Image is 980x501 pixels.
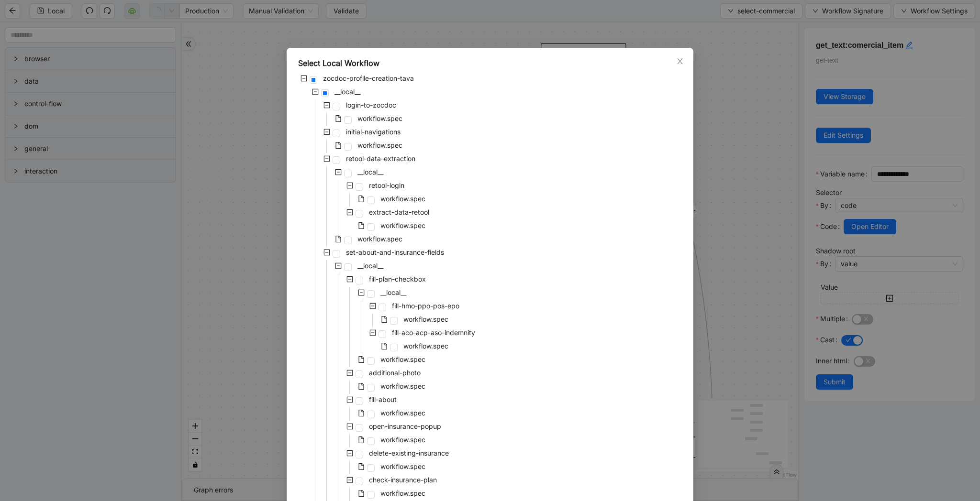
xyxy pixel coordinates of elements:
[369,449,449,457] span: delete-existing-insurance
[367,447,451,459] span: delete-existing-insurance
[335,169,342,175] span: minus-square
[346,276,353,283] span: minus-square
[367,367,423,379] span: additional-photo
[346,101,396,109] span: login-to-zocdoc
[403,315,448,323] span: workflow.spec
[346,209,353,216] span: minus-square
[369,303,376,309] span: minus-square
[390,300,461,312] span: fill-hmo-ppo-pos-epo
[301,75,307,82] span: minus-square
[403,342,448,350] span: workflow.spec
[379,193,427,205] span: workflow.spec
[358,436,365,443] span: file
[380,195,425,203] span: workflow.spec
[380,436,425,444] span: workflow.spec
[346,370,353,376] span: minus-square
[346,423,353,430] span: minus-square
[358,356,365,363] span: file
[334,87,360,96] span: __local__
[333,86,362,98] span: __local__
[381,316,388,323] span: file
[380,489,425,497] span: workflow.spec
[367,180,406,191] span: retool-login
[358,196,365,202] span: file
[358,410,365,416] span: file
[323,249,330,256] span: minus-square
[344,247,446,258] span: set-about-and-insurance-fields
[323,155,330,162] span: minus-square
[401,314,450,325] span: workflow.spec
[323,102,330,109] span: minus-square
[379,220,427,231] span: workflow.spec
[356,113,404,124] span: workflow.spec
[321,73,416,84] span: zocdoc-profile-creation-tava
[369,369,421,377] span: additional-photo
[369,181,404,189] span: retool-login
[344,153,417,164] span: retool-data-extraction
[346,396,353,403] span: minus-square
[379,488,427,499] span: workflow.spec
[675,56,685,66] button: Close
[369,208,429,216] span: extract-data-retool
[392,328,475,337] span: fill-aco-acp-aso-indemnity
[379,381,427,392] span: workflow.spec
[346,128,401,136] span: initial-navigations
[356,166,385,178] span: __local__
[369,275,426,283] span: fill-plan-checkbox
[357,114,402,122] span: workflow.spec
[357,235,402,243] span: workflow.spec
[676,57,684,65] span: close
[380,409,425,417] span: workflow.spec
[335,142,342,149] span: file
[367,207,431,218] span: extract-data-retool
[369,422,441,430] span: open-insurance-popup
[323,74,414,82] span: zocdoc-profile-creation-tava
[344,126,402,138] span: initial-navigations
[379,461,427,472] span: workflow.spec
[358,222,365,229] span: file
[381,343,388,349] span: file
[367,394,399,405] span: fill-about
[346,248,444,256] span: set-about-and-insurance-fields
[380,355,425,363] span: workflow.spec
[358,289,365,296] span: minus-square
[344,99,398,111] span: login-to-zocdoc
[358,463,365,470] span: file
[379,407,427,419] span: workflow.spec
[369,395,397,403] span: fill-about
[380,288,406,296] span: __local__
[335,262,342,269] span: minus-square
[358,490,365,497] span: file
[346,182,353,189] span: minus-square
[346,154,415,163] span: retool-data-extraction
[356,140,404,151] span: workflow.spec
[346,477,353,483] span: minus-square
[357,168,383,176] span: __local__
[335,115,342,122] span: file
[357,141,402,149] span: workflow.spec
[390,327,477,338] span: fill-aco-acp-aso-indemnity
[335,236,342,242] span: file
[367,273,428,285] span: fill-plan-checkbox
[379,287,408,298] span: __local__
[367,421,443,432] span: open-insurance-popup
[367,474,439,486] span: check-insurance-plan
[401,340,450,352] span: workflow.spec
[380,221,425,229] span: workflow.spec
[380,462,425,470] span: workflow.spec
[380,382,425,390] span: workflow.spec
[323,129,330,135] span: minus-square
[356,233,404,245] span: workflow.spec
[379,354,427,365] span: workflow.spec
[312,88,319,95] span: minus-square
[358,383,365,390] span: file
[357,261,383,270] span: __local__
[298,57,682,69] div: Select Local Workflow
[379,434,427,446] span: workflow.spec
[369,476,437,484] span: check-insurance-plan
[392,302,459,310] span: fill-hmo-ppo-pos-epo
[369,329,376,336] span: minus-square
[346,450,353,457] span: minus-square
[356,260,385,272] span: __local__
